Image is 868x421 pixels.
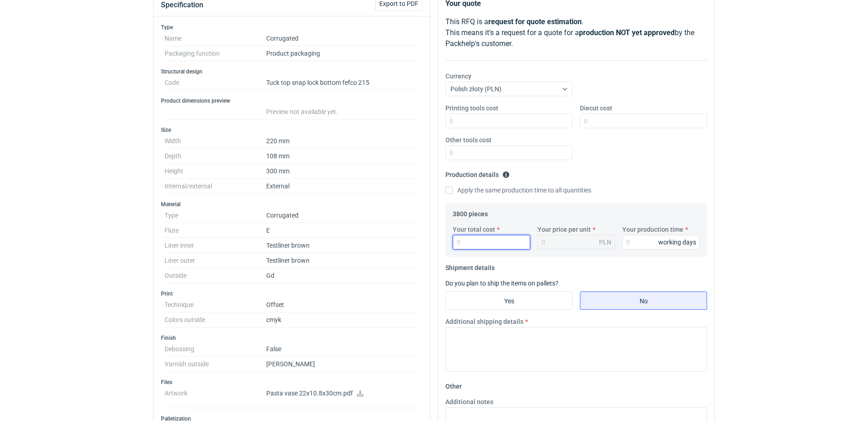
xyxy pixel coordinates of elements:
dt: Technique [165,297,266,312]
dt: Varnish outside [165,357,266,372]
label: Your production time [622,225,683,234]
dd: Corrugated [266,208,419,223]
legend: Production details [445,167,510,178]
span: Polish złoty (PLN) [450,85,501,93]
dt: Depth [165,149,266,164]
dd: cmyk [266,312,419,327]
dt: Height [165,164,266,179]
legend: 3800 pieces [453,207,488,218]
dd: 220 mm [266,134,419,149]
h3: Type [161,24,423,31]
dt: Code [165,75,266,90]
dt: Outside [165,268,266,283]
dd: E [266,223,419,238]
h3: Product dimensions preview [161,97,423,104]
input: 0 [622,235,700,249]
p: Pasta vase 22x10.8x30cm.pdf [266,390,419,398]
input: 0 [453,235,530,249]
label: Additional notes [445,397,493,406]
input: 0 [580,114,707,128]
label: Diecut cost [580,104,612,113]
dd: Offset [266,297,419,312]
dt: Width [165,134,266,149]
dd: 300 mm [266,164,419,179]
dt: Flute [165,223,266,238]
dd: External [266,179,419,194]
dd: Testliner brown [266,253,419,268]
label: Your total cost [453,225,495,234]
h3: Files [161,379,423,386]
dt: Artwork [165,386,266,408]
label: Your price per unit [537,225,591,234]
input: 0 [445,146,573,160]
div: working days [658,238,696,247]
label: Do you plan to ship the items on pallets? [445,280,558,287]
dt: Colors outside [165,312,266,327]
label: Apply the same production time to all quantities [445,186,591,195]
label: Printing tools cost [445,104,498,113]
h3: Material [161,201,423,208]
dd: Testliner brown [266,238,419,253]
strong: production NOT yet approved [579,28,675,37]
label: No [580,291,707,310]
dd: 108 mm [266,149,419,164]
h3: Finish [161,334,423,342]
dt: Debossing [165,342,266,357]
dt: Liner outer [165,253,266,268]
h3: Size [161,126,423,134]
dd: False [266,342,419,357]
dd: Corrugated [266,31,419,46]
h3: Structural design [161,68,423,75]
label: Currency [445,72,471,81]
input: 0 [445,114,573,128]
dd: Gd [266,268,419,283]
dt: Packaging function [165,46,266,61]
strong: request for quote estimation [488,17,582,26]
dd: Tuck top snap lock bottom fefco 215 [266,75,419,90]
h3: Print [161,290,423,297]
dt: Type [165,208,266,223]
dd: [PERSON_NAME] [266,357,419,372]
legend: Shipment details [445,260,495,271]
label: Additional shipping details [445,317,523,326]
dd: Product packaging [266,46,419,61]
div: PLN [599,238,611,247]
span: Preview not available yet. [266,108,338,115]
dt: Name [165,31,266,46]
label: Other tools cost [445,135,491,145]
legend: Other [445,379,462,390]
label: Yes [445,291,573,310]
dt: Internal/external [165,179,266,194]
p: This RFQ is a . This means it's a request for a quote for a by the Packhelp's customer. [445,16,707,49]
span: Export to PDF [379,0,418,7]
dt: Liner inner [165,238,266,253]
